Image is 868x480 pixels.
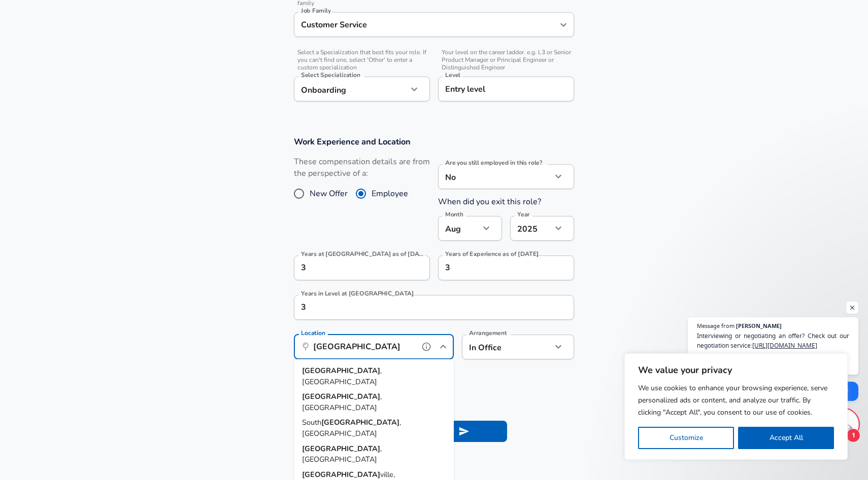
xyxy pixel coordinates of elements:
[301,330,325,336] label: Location
[443,81,570,97] input: L3
[510,216,552,241] div: 2025
[445,211,463,217] label: Month
[302,469,380,479] strong: [GEOGRAPHIC_DATA]
[310,188,348,200] span: New Offer
[419,339,434,354] button: help
[372,188,408,200] span: Employee
[462,335,537,359] div: In Office
[301,8,331,14] label: Job Family
[294,295,552,320] input: 1
[697,323,735,328] span: Message from
[846,428,860,442] span: 1
[294,255,408,280] input: 0
[302,443,380,453] strong: [GEOGRAPHIC_DATA]
[302,443,382,464] span: , [GEOGRAPHIC_DATA]
[294,136,574,147] h3: Work Experience and Location
[302,417,401,438] span: , [GEOGRAPHIC_DATA]
[438,49,574,71] span: Your level on the career ladder. e.g. L3 or Senior Product Manager or Principal Engineer or Disti...
[445,160,542,166] label: Are you still employed in this role?
[697,331,849,370] span: Interviewing or negotiating an offer? Check out our negotiation service: Increase in your offer g...
[638,364,834,376] p: We value your privacy
[294,156,430,179] label: These compensation details are from the perspective of a:
[301,290,414,297] label: Years in Level at [GEOGRAPHIC_DATA]
[436,340,450,354] button: Close
[302,391,380,401] strong: [GEOGRAPHIC_DATA]
[469,330,507,336] label: Arrangement
[438,255,552,280] input: 7
[438,164,552,189] div: No
[302,365,382,387] span: , [GEOGRAPHIC_DATA]
[445,251,539,257] label: Years of Experience as of [DATE]
[738,427,834,449] button: Accept All
[438,216,480,241] div: Aug
[828,409,858,439] div: Open chat
[321,417,399,427] strong: [GEOGRAPHIC_DATA]
[301,251,424,257] label: Years at [GEOGRAPHIC_DATA] as of [DATE]
[638,382,834,419] p: We use cookies to enhance your browsing experience, serve personalized ads or content, and analyz...
[638,427,734,449] button: Customize
[624,353,848,460] div: We value your privacy
[556,18,571,32] button: Open
[302,391,382,413] span: , [GEOGRAPHIC_DATA]
[298,17,554,32] input: Software Engineer
[301,72,360,78] label: Select Specialization
[294,49,430,71] span: Select a Specialization that best fits your role. If you can't find one, select 'Other' to enter ...
[517,211,530,217] label: Year
[302,365,380,376] strong: [GEOGRAPHIC_DATA]
[438,196,541,207] label: When did you exit this role?
[302,417,321,427] span: South
[736,323,782,328] span: [PERSON_NAME]
[294,77,408,101] div: Onboarding
[445,72,460,78] label: Level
